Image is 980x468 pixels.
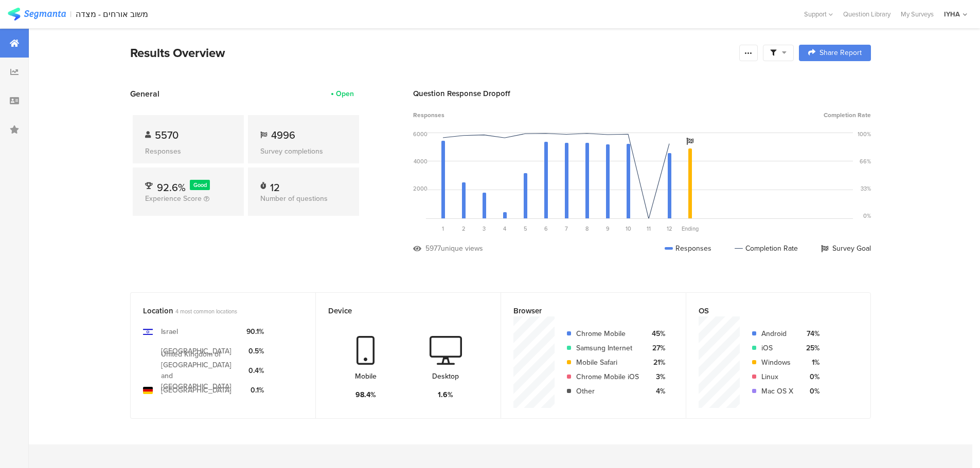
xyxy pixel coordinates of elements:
div: OS [699,305,841,316]
div: 45% [647,328,665,339]
div: Results Overview [130,44,734,62]
div: 33% [861,184,871,193]
i: Survey Goal [686,138,693,145]
span: 3 [483,224,486,233]
div: 100% [858,130,871,138]
span: 1 [442,224,444,233]
span: Experience Score [145,193,202,204]
div: Responses [145,146,231,157]
div: 0% [863,212,871,220]
span: 10 [626,224,631,233]
div: [GEOGRAPHIC_DATA] [161,346,231,357]
div: 0.5% [246,346,264,357]
span: Completion Rate [824,110,871,120]
span: Good [193,181,207,189]
div: 74% [801,328,819,339]
div: 5977 [425,243,441,254]
span: Number of questions [260,193,328,204]
span: 2 [462,224,466,233]
div: Survey completions [260,146,347,157]
div: 90.1% [246,326,264,337]
div: 0% [801,371,819,382]
div: 27% [647,343,665,353]
div: Responses [665,243,711,254]
div: Mobile [355,371,377,382]
div: Support [804,6,833,22]
div: Location [143,305,286,316]
span: 4 [503,224,506,233]
div: 1.6% [438,389,453,400]
div: Android [761,328,793,339]
span: 12 [667,224,672,233]
div: Linux [761,371,793,382]
div: Open [336,88,354,99]
div: Chrome Mobile iOS [576,371,639,382]
div: Desktop [432,371,459,382]
div: 0.1% [246,385,264,396]
a: My Surveys [896,9,939,19]
div: 4% [647,386,665,397]
div: 12 [270,180,280,190]
div: Ending [680,224,700,233]
div: Israel [161,326,178,337]
div: Mobile Safari [576,357,639,368]
span: 5570 [155,127,179,143]
div: 2000 [413,184,427,193]
div: 25% [801,343,819,353]
div: IYHA [944,9,960,19]
span: 6 [544,224,548,233]
div: 3% [647,371,665,382]
span: Share Report [819,49,862,57]
span: 7 [565,224,568,233]
div: [GEOGRAPHIC_DATA] [161,385,231,396]
div: 66% [860,157,871,165]
span: 8 [585,224,589,233]
div: Device [328,305,471,316]
div: | [70,8,72,20]
span: 9 [606,224,610,233]
div: Question Response Dropoff [413,88,871,99]
div: משוב אורחים - מצדה [76,9,148,19]
div: Browser [513,305,656,316]
div: 21% [647,357,665,368]
div: iOS [761,343,793,353]
span: 11 [647,224,651,233]
div: Completion Rate [735,243,798,254]
a: Question Library [838,9,896,19]
div: Survey Goal [821,243,871,254]
span: 4996 [271,127,295,143]
div: Windows [761,357,793,368]
span: Responses [413,110,444,120]
img: segmanta logo [8,8,66,21]
div: unique views [441,243,483,254]
div: 1% [801,357,819,368]
div: Chrome Mobile [576,328,639,339]
div: 0% [801,386,819,397]
span: 5 [524,224,527,233]
div: 98.4% [355,389,376,400]
div: Other [576,386,639,397]
div: 4000 [414,157,427,165]
div: Mac OS X [761,386,793,397]
div: 6000 [413,130,427,138]
div: 0.4% [246,365,264,376]
span: 4 most common locations [175,307,237,315]
span: General [130,88,159,100]
span: 92.6% [157,180,186,195]
div: United Kingdom of [GEOGRAPHIC_DATA] and [GEOGRAPHIC_DATA] [161,349,238,392]
div: Samsung Internet [576,343,639,353]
